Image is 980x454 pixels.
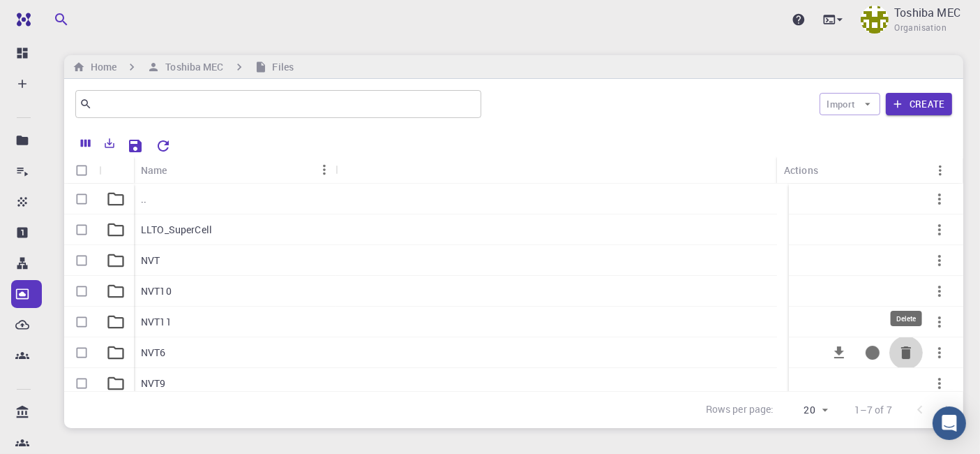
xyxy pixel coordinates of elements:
span: Support [27,10,77,22]
div: Actions [777,156,951,184]
div: Name [141,156,167,184]
p: LLTO_SuperCell [141,223,212,237]
div: Open Intercom Messenger [933,407,966,440]
div: Icon [99,156,134,184]
div: Name [134,156,336,184]
button: Columns [74,132,98,154]
h6: Home [85,59,116,75]
button: Sort [167,159,190,181]
button: Create [886,93,952,115]
p: .. [141,192,146,206]
button: Delete [889,336,923,369]
nav: breadcrumb [70,59,296,75]
div: Actions [784,156,818,184]
div: 20 [780,400,832,420]
p: Rows per page: [706,402,774,418]
button: Download [822,336,856,369]
p: NVT10 [141,284,172,298]
button: Menu [313,159,336,181]
button: Import [820,93,880,115]
img: Toshiba MEC [861,6,889,34]
h6: Toshiba MEC [160,59,223,75]
p: NVT [141,254,160,268]
button: Copy path [856,336,889,369]
button: Menu [929,159,951,182]
p: 1–7 of 7 [854,403,892,417]
img: logo [11,13,31,27]
p: NVT9 [141,376,166,390]
button: Export [98,132,121,154]
p: NVT11 [141,315,172,329]
button: Reset Explorer Settings [149,132,177,160]
h6: Files [267,59,294,75]
p: NVT6 [141,346,166,360]
p: Toshiba MEC [894,4,960,21]
span: Organisation [894,21,947,35]
button: Save Explorer Settings [121,132,149,160]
